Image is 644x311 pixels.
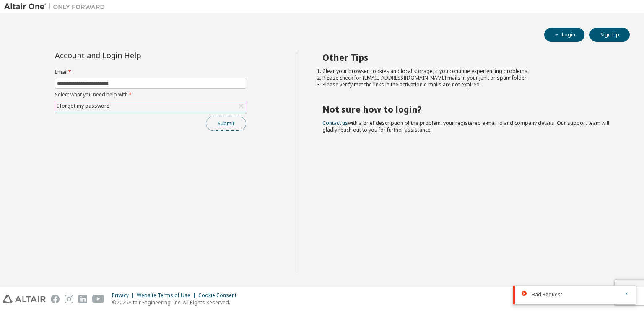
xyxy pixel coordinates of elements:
img: instagram.svg [65,295,73,303]
div: I forgot my password [55,101,246,111]
img: linkedin.svg [78,295,87,303]
div: Privacy [112,292,137,299]
button: Submit [206,117,246,131]
span: with a brief description of the problem, your registered e-mail id and company details. Our suppo... [322,119,609,133]
img: Altair One [4,3,109,11]
img: youtube.svg [92,295,104,303]
li: Please check for [EMAIL_ADDRESS][DOMAIN_NAME] mails in your junk or spam folder. [322,75,615,81]
li: Please verify that the links in the activation e-mails are not expired. [322,81,615,88]
div: Account and Login Help [55,52,208,59]
label: Select what you need help with [55,91,246,98]
div: Website Terms of Use [137,292,198,299]
img: facebook.svg [51,295,60,303]
label: Email [55,69,246,75]
img: altair_logo.svg [3,295,46,303]
button: Sign Up [589,28,630,42]
div: I forgot my password [56,101,111,111]
span: Bad Request [532,291,562,298]
div: Cookie Consent [198,292,241,299]
li: Clear your browser cookies and local storage, if you continue experiencing problems. [322,68,615,75]
button: Login [544,28,584,42]
h2: Other Tips [322,52,615,63]
p: © 2025 Altair Engineering, Inc. All Rights Reserved. [112,299,241,306]
a: Contact us [322,119,348,127]
h2: Not sure how to login? [322,104,615,115]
